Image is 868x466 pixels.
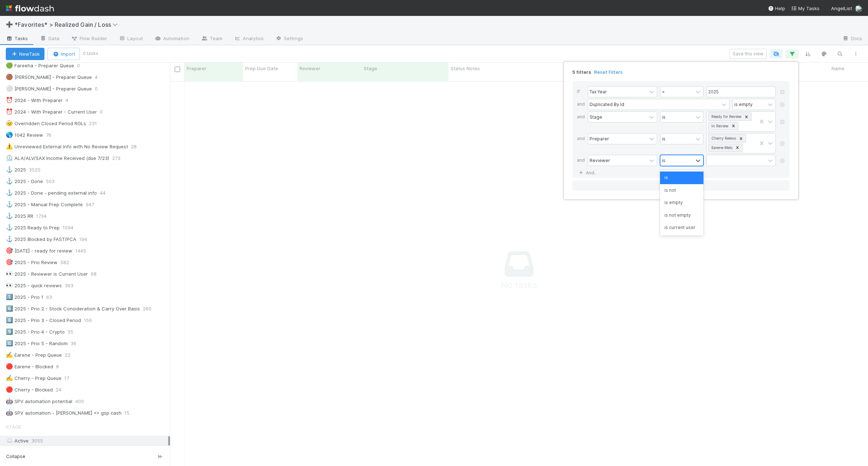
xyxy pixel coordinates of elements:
div: is not empty [660,209,703,221]
div: and [577,111,588,133]
div: is empty [734,101,753,107]
div: is [662,157,665,164]
div: and [577,155,588,168]
div: is [660,171,703,184]
div: and [577,133,588,155]
div: Preparer [590,135,609,142]
div: Reviewer [590,157,610,164]
a: Reset Filters [594,69,623,75]
div: is not [660,184,703,196]
div: In Review [709,122,729,130]
div: Ready for Review [709,113,743,120]
div: If [577,86,588,99]
div: is empty [660,196,703,209]
div: = [662,88,665,95]
div: is [662,114,665,120]
div: and [577,99,588,111]
div: Stage [590,114,602,120]
button: Or if... [573,180,790,191]
a: And.. [577,168,600,178]
span: 5 filters [572,69,591,75]
div: Earene Melo [709,144,733,152]
div: is current user [660,221,703,234]
div: is [662,135,665,142]
div: Cherry Relevo [709,135,737,142]
div: Duplicated By Id [590,101,624,107]
div: Tax Year [590,88,607,95]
